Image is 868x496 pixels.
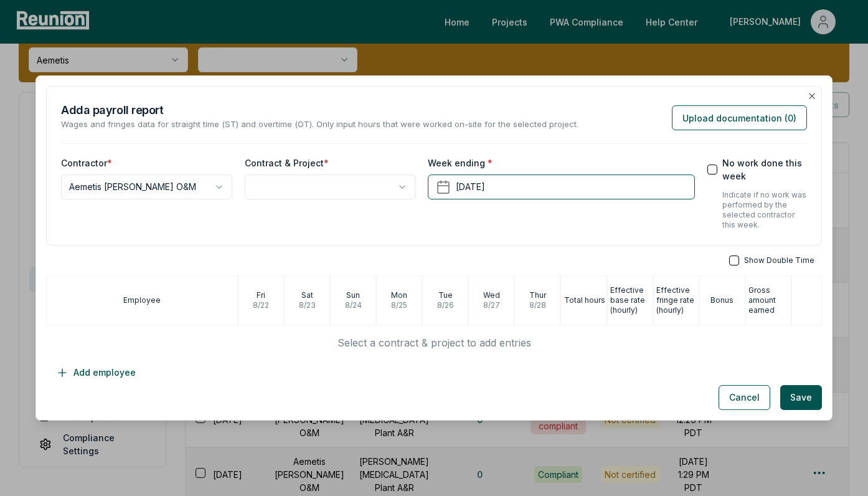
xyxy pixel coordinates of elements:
[438,290,453,300] p: Tue
[656,285,699,315] p: Effective fringe rate (hourly)
[610,285,653,315] p: Effective base rate (hourly)
[391,290,407,300] p: Mon
[529,290,546,300] p: Thur
[483,290,500,300] p: Wed
[345,300,362,310] p: 8 / 24
[253,300,269,310] p: 8 / 22
[710,295,734,305] p: Bonus
[719,385,770,410] button: Cancel
[46,325,822,360] p: Select a contract & project to add entries
[61,156,112,169] label: Contractor
[391,300,407,310] p: 8 / 25
[428,174,694,199] button: [DATE]
[437,300,454,310] p: 8 / 26
[748,285,791,315] p: Gross amount earned
[346,290,360,300] p: Sun
[564,295,605,305] p: Total hours
[722,156,807,183] label: No work done this week
[483,300,500,310] p: 8 / 27
[61,102,578,118] h2: Add a payroll report
[46,360,146,385] button: Add employee
[529,300,546,310] p: 8 / 28
[672,105,807,130] button: Upload documentation (0)
[123,295,161,305] p: Employee
[301,290,313,300] p: Sat
[744,255,814,265] span: Show Double Time
[245,156,329,169] label: Contract & Project
[722,190,807,230] p: Indicate if no work was performed by the selected contractor this week.
[780,385,822,410] button: Save
[61,118,578,131] p: Wages and fringes data for straight time (ST) and overtime (OT). Only input hours that were worke...
[299,300,316,310] p: 8 / 23
[428,156,493,169] label: Week ending
[257,290,265,300] p: Fri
